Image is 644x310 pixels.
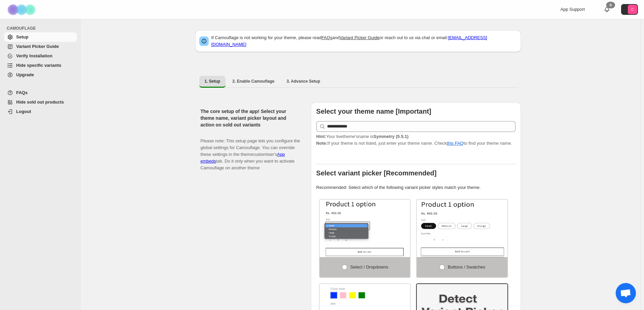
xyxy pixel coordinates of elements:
[417,200,507,257] img: Buttons / Swatches
[16,90,28,95] span: FAQs
[4,97,77,107] a: Hide sold out products
[316,169,437,177] b: Select variant picker [Recommended]
[16,34,28,39] span: Setup
[7,26,78,31] span: CAMOUFLAGE
[604,6,610,13] a: 0
[211,34,517,48] p: If Camouflage is not working for your theme, please read and or reach out to us via chat or email:
[373,134,408,139] strong: Symmetry (5.5.1)
[4,70,77,80] a: Upgrade
[320,200,410,257] img: Select / Dropdowns
[4,42,77,51] a: Variant Picker Guide
[4,61,77,70] a: Hide specific variants
[205,79,221,84] span: 1. Setup
[316,108,431,115] b: Select your theme name [Important]
[4,88,77,97] a: FAQs
[316,134,326,139] strong: Hint:
[201,131,300,171] p: Please note: This setup page lets you configure the global settings for Camouflage. You can overr...
[287,79,320,84] span: 3. Advance Setup
[321,35,332,40] a: FAQs
[628,5,637,14] span: Avatar with initials C
[232,79,274,84] span: 2. Enable Camouflage
[631,7,634,11] text: C
[16,44,59,49] span: Variant Picker Guide
[448,264,485,270] span: Buttons / Swatches
[560,7,585,12] span: App Support
[316,184,516,191] p: Recommended: Select which of the following variant picker styles match your theme.
[606,2,615,8] div: 0
[316,134,409,139] span: Your live theme's name is
[16,100,64,105] span: Hide sold out products
[621,4,638,15] button: Avatar with initials C
[16,72,34,77] span: Upgrade
[5,0,39,19] img: Camouflage
[316,141,327,146] strong: Note:
[350,264,388,270] span: Select / Dropdowns
[16,63,61,68] span: Hide specific variants
[4,32,77,42] a: Setup
[316,133,516,147] p: If your theme is not listed, just enter your theme name. Check to find your theme name.
[201,108,300,128] h2: The core setup of the app! Select your theme name, variant picker layout and action on sold out v...
[616,283,636,303] div: Bate-papo aberto
[4,107,77,116] a: Logout
[340,35,379,40] a: Variant Picker Guide
[16,109,31,114] span: Logout
[16,53,53,58] span: Verify Installation
[447,141,464,146] a: this FAQ
[4,51,77,61] a: Verify Installation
